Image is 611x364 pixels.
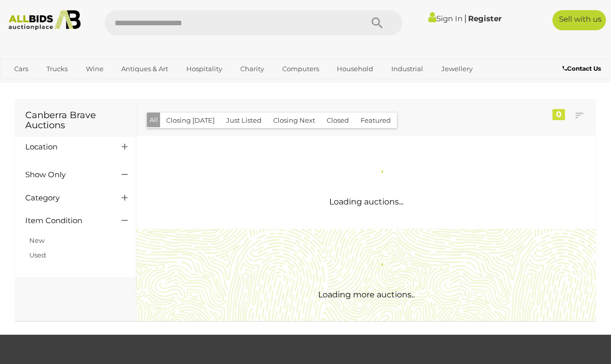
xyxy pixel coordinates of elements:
[25,143,107,151] h4: Location
[45,77,79,94] a: Sports
[147,113,161,127] button: All
[8,61,35,77] a: Cars
[40,61,74,77] a: Trucks
[552,10,606,30] a: Sell with us
[563,63,603,74] a: Contact Us
[321,113,355,128] button: Closed
[330,61,380,77] a: Household
[234,61,271,77] a: Charity
[435,61,479,77] a: Jewellery
[5,10,85,30] img: Allbids.com.au
[8,77,40,94] a: Office
[318,290,415,299] span: Loading more auctions..
[329,197,403,206] span: Loading auctions...
[180,61,229,77] a: Hospitality
[352,10,402,35] button: Search
[25,111,126,131] h1: Canberra Brave Auctions
[25,171,107,179] h4: Show Only
[84,77,169,94] a: [GEOGRAPHIC_DATA]
[25,217,107,225] h4: Item Condition
[552,109,565,120] div: 0
[468,14,501,23] a: Register
[25,194,107,202] h4: Category
[464,13,467,24] span: |
[160,113,221,128] button: Closing [DATE]
[79,61,110,77] a: Wine
[428,14,463,23] a: Sign In
[276,61,326,77] a: Computers
[354,113,397,128] button: Featured
[563,65,601,72] b: Contact Us
[385,61,430,77] a: Industrial
[115,61,175,77] a: Antiques & Art
[267,113,321,128] button: Closing Next
[29,236,44,244] a: New
[220,113,268,128] button: Just Listed
[29,251,46,259] a: Used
